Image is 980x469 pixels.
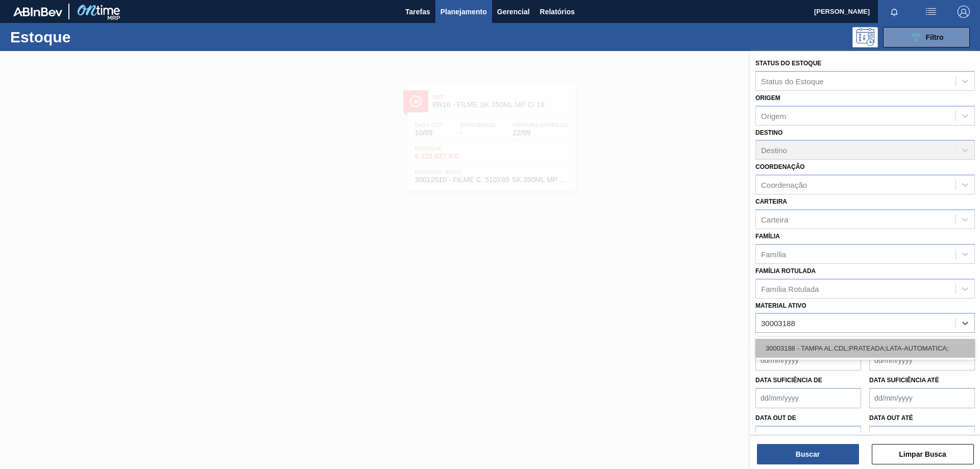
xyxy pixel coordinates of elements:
button: Filtro [883,27,970,47]
span: Filtro [926,33,944,41]
button: Notificações [878,5,911,19]
input: dd/mm/yyyy [755,350,861,371]
label: Carteira [755,198,787,205]
label: Status do Estoque [755,60,821,67]
div: Carteira [761,215,788,224]
label: Data suficiência de [755,377,822,384]
label: Coordenação [755,163,805,170]
label: Data out até [869,414,913,422]
div: Origem [761,111,786,120]
img: TNhmsLtSVTkK8tSr43FrP2fwEKptu5GPRR3wAAAABJRU5ErkJggg== [13,7,62,16]
label: Data suficiência até [869,377,939,384]
input: dd/mm/yyyy [869,350,975,371]
h1: Estoque [10,31,163,43]
label: Material ativo [755,302,806,309]
input: dd/mm/yyyy [755,388,861,408]
label: Destino [755,129,782,136]
span: Relatórios [540,6,575,18]
label: Família [755,233,780,240]
span: Planejamento [440,6,487,18]
input: dd/mm/yyyy [755,426,861,446]
div: Família Rotulada [761,284,819,293]
span: Gerencial [497,6,530,18]
span: Tarefas [405,6,430,18]
label: Data out de [755,414,796,422]
div: Pogramando: nenhum usuário selecionado [852,27,878,47]
div: Status do Estoque [761,77,824,85]
input: dd/mm/yyyy [869,388,975,408]
img: userActions [925,6,937,18]
img: Logout [958,6,970,18]
input: dd/mm/yyyy [869,426,975,446]
div: 30003188 - TAMPA AL.CDL;PRATEADA;LATA-AUTOMATICA; [755,339,975,358]
label: Família Rotulada [755,267,816,275]
label: Origem [755,94,780,102]
div: Família [761,250,786,258]
div: Coordenação [761,181,807,189]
